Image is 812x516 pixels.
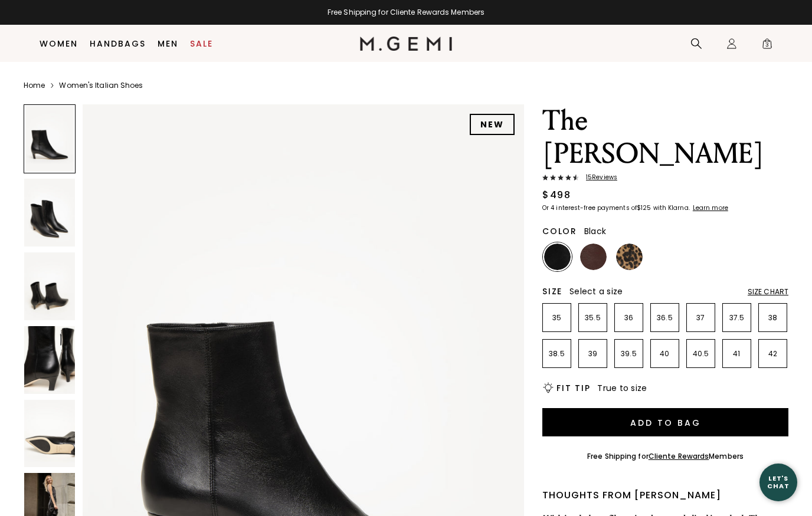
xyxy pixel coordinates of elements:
a: Learn more [692,205,728,212]
klarna-placement-style-body: with Klarna [653,203,692,212]
a: Women [40,39,78,48]
span: Select a size [569,285,623,297]
p: 37.5 [723,313,751,323]
p: 40 [651,349,679,359]
klarna-placement-style-body: Or 4 interest-free payments of [542,203,637,212]
span: 15 Review s [579,174,617,181]
p: 35.5 [579,313,607,323]
a: Women's Italian Shoes [59,81,143,90]
img: M.Gemi [360,37,453,51]
a: Men [158,39,178,48]
img: The Delfina [24,252,75,320]
p: 38.5 [543,349,571,359]
p: 37 [687,313,715,323]
div: $498 [542,188,571,202]
klarna-placement-style-amount: $125 [637,203,651,212]
a: Cliente Rewards [649,451,709,461]
h2: Fit Tip [556,383,590,393]
span: 3 [761,40,773,52]
img: The Delfina [24,179,75,247]
p: 39.5 [615,349,643,359]
span: Black [584,225,606,237]
div: Free Shipping for Members [587,452,744,461]
p: 38 [759,313,787,323]
p: 41 [723,349,751,359]
div: Thoughts from [PERSON_NAME] [542,488,788,502]
h1: The [PERSON_NAME] [542,104,788,170]
a: Home [24,81,45,90]
img: The Delfina [24,400,75,468]
a: Handbags [90,39,146,48]
img: Leopard [616,244,643,270]
p: 40.5 [687,349,715,359]
p: 36 [615,313,643,323]
img: Black [544,244,571,270]
a: Sale [190,39,213,48]
h2: Color [542,226,577,236]
div: Let's Chat [759,475,797,489]
h2: Size [542,287,562,296]
button: Add to Bag [542,408,788,436]
p: 39 [579,349,607,359]
div: Size Chart [748,287,788,297]
p: 36.5 [651,313,679,323]
p: 42 [759,349,787,359]
p: 35 [543,313,571,323]
a: 15Reviews [542,174,788,183]
klarna-placement-style-cta: Learn more [693,203,728,212]
img: Chocolate [580,244,607,270]
span: True to size [597,382,647,394]
div: NEW [470,114,515,135]
img: The Delfina [24,326,75,394]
